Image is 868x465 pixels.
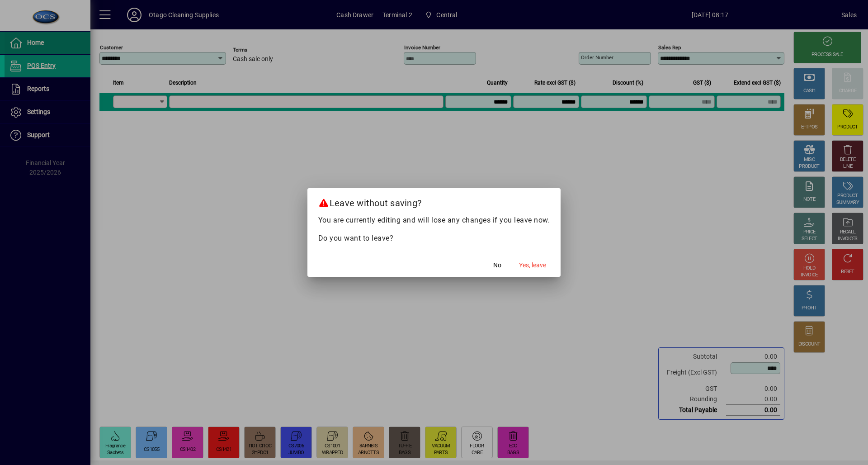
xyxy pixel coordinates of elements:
[493,261,501,270] span: No
[307,188,561,214] h2: Leave without saving?
[515,257,550,273] button: Yes, leave
[318,215,550,226] p: You are currently editing and will lose any changes if you leave now.
[519,261,546,270] span: Yes, leave
[318,233,550,244] p: Do you want to leave?
[483,257,512,273] button: No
